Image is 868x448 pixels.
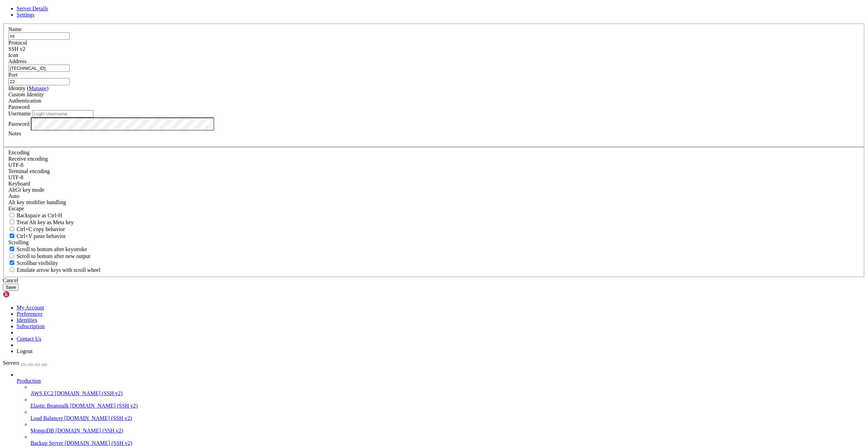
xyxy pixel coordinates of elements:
span: MongoDB [30,428,54,433]
span: Scrollbar visibility [17,260,58,266]
a: Production [17,378,865,384]
li: Backup Server [DOMAIN_NAME] (SSH v2) [30,434,865,446]
span: Password [8,104,29,110]
span: Elastic Beanstalk [30,403,69,409]
a: Manage [29,85,47,91]
div: Auto [8,193,860,199]
span: Treat Alt key as Meta key [17,219,74,225]
label: Icon [8,52,18,58]
label: Scroll to bottom after new output. [8,253,90,259]
input: Ctrl+C copy behavior [10,227,14,231]
input: Treat Alt key as Meta key [10,220,14,224]
label: Authentication [8,98,41,104]
label: Ctrl-C copies if true, send ^C to host if false. Ctrl-Shift-C sends ^C to host if true, copies if... [8,226,65,232]
li: AWS EC2 [DOMAIN_NAME] (SSH v2) [30,384,865,397]
span: Servers [3,360,19,366]
input: Scrollbar visibility [10,260,14,265]
span: [DOMAIN_NAME] (SSH v2) [70,403,138,409]
label: Set the expected encoding for data received from the host. If the encodings do not match, visual ... [8,187,44,193]
span: Scroll to bottom after keystroke [17,246,87,252]
span: Ctrl+C copy behavior [17,226,65,232]
a: AWS EC2 [DOMAIN_NAME] (SSH v2) [30,390,865,397]
span: Backspace as Ctrl-H [17,212,62,218]
a: Preferences [17,311,43,317]
li: MongoDB [DOMAIN_NAME] (SSH v2) [30,421,865,434]
input: Backspace as Ctrl-H [10,213,14,217]
a: Server Details [17,6,48,11]
div: UTF-8 [8,162,860,168]
input: Ctrl+V paste behavior [10,233,14,238]
a: Servers [3,360,47,366]
input: Emulate arrow keys with scroll wheel [10,267,14,272]
div: Password [8,104,860,110]
label: The vertical scrollbar mode. [8,260,58,266]
span: Escape [8,206,24,211]
label: Port [8,72,18,78]
span: Auto [8,193,19,199]
input: Scroll to bottom after new output [10,254,14,258]
label: Whether to scroll to the bottom on any keystroke. [8,246,87,252]
label: Scrolling [8,239,29,245]
label: Whether the Alt key acts as a Meta key or as a distinct Alt key. [8,219,74,225]
a: My Account [17,305,44,311]
input: Scroll to bottom after keystroke [10,247,14,251]
a: Subscription [17,323,45,329]
span: UTF-8 [8,174,24,180]
li: Elastic Beanstalk [DOMAIN_NAME] (SSH v2) [30,397,865,409]
img: Shellngn [3,291,43,298]
a: Contact Us [17,336,42,342]
span: AWS EC2 [30,390,54,396]
div: SSH v2 [8,46,860,52]
input: Login Username [32,110,93,117]
span: Backup Server [30,440,63,446]
span: Scroll to bottom after new output [17,253,90,259]
label: When using the alternative screen buffer, and DECCKM (Application Cursor Keys) is active, mouse w... [8,267,100,273]
span: [DOMAIN_NAME] (SSH v2) [55,390,123,396]
label: Name [8,26,21,32]
label: Controls how the Alt key is handled. Escape: Send an ESC prefix. 8-Bit: Add 128 to the typed char... [8,199,66,205]
a: Backup Server [DOMAIN_NAME] (SSH v2) [30,440,865,446]
input: Host Name or IP [8,65,70,72]
label: The default terminal encoding. ISO-2022 enables character map translations (like graphics maps). ... [8,168,50,174]
label: Password [8,121,29,126]
a: Logout [17,348,33,354]
a: Load Balancer [DOMAIN_NAME] (SSH v2) [30,415,865,421]
label: If true, the backspace should send BS ('\x08', aka ^H). Otherwise the backspace key should send '... [8,212,62,218]
label: Notes [8,131,21,136]
label: Identity [8,85,48,91]
label: Username [8,111,31,116]
a: Settings [17,12,35,18]
i: Custom Identity [8,92,44,97]
span: Ctrl+V paste behavior [17,233,66,239]
a: Elastic Beanstalk [DOMAIN_NAME] (SSH v2) [30,403,865,409]
li: Load Balancer [DOMAIN_NAME] (SSH v2) [30,409,865,421]
label: Keyboard [8,181,30,187]
label: Protocol [8,40,27,46]
a: Identities [17,317,37,323]
span: [DOMAIN_NAME] (SSH v2) [55,428,123,433]
label: Encoding [8,150,29,155]
label: Address [8,58,26,64]
span: [DOMAIN_NAME] (SSH v2) [65,440,133,446]
div: Cancel [3,277,865,284]
button: Save [3,284,19,291]
span: Load Balancer [30,415,63,421]
label: Set the expected encoding for data received from the host. If the encodings do not match, visual ... [8,156,48,162]
a: MongoDB [DOMAIN_NAME] (SSH v2) [30,428,865,434]
span: UTF-8 [8,162,24,168]
span: SSH v2 [8,46,25,52]
input: Port Number [8,78,70,85]
label: Ctrl+V pastes if true, sends ^V to host if false. Ctrl+Shift+V sends ^V to host if true, pastes i... [8,233,66,239]
span: Production [17,378,41,384]
input: Server Name [8,32,70,40]
span: ( ) [27,85,48,91]
span: Emulate arrow keys with scroll wheel [17,267,100,273]
div: Escape [8,206,860,212]
span: [DOMAIN_NAME] (SSH v2) [64,415,132,421]
div: UTF-8 [8,174,860,181]
div: Custom Identity [8,92,860,98]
